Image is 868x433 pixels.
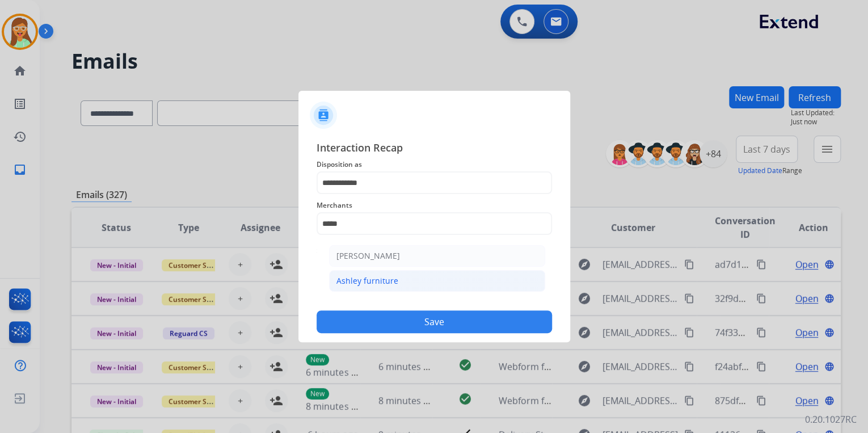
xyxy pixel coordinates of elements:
[336,275,398,287] div: Ashley furniture
[336,250,400,262] div: [PERSON_NAME]
[317,199,552,212] span: Merchants
[310,102,337,129] img: contactIcon
[317,158,552,171] span: Disposition as
[805,413,857,426] p: 0.20.1027RC
[317,140,552,158] span: Interaction Recap
[317,310,552,333] button: Save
